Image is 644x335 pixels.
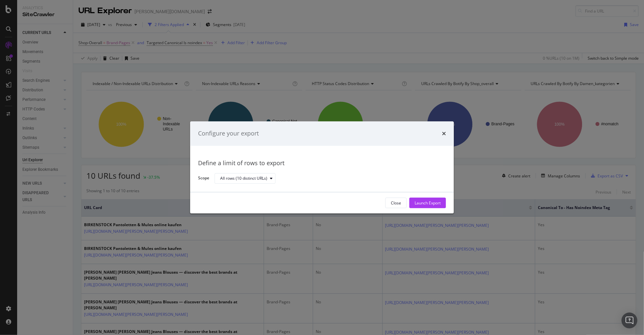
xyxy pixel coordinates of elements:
[391,200,401,206] div: Close
[190,121,454,213] div: modal
[442,129,446,138] div: times
[385,198,407,208] button: Close
[622,313,637,328] div: Open Intercom Messenger
[220,176,267,180] div: All rows (10 distinct URLs)
[215,173,276,184] button: All rows (10 distinct URLs)
[415,200,441,206] div: Launch Export
[198,159,446,167] div: Define a limit of rows to export
[198,129,259,138] div: Configure your export
[409,198,446,208] button: Launch Export
[198,175,209,183] label: Scope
